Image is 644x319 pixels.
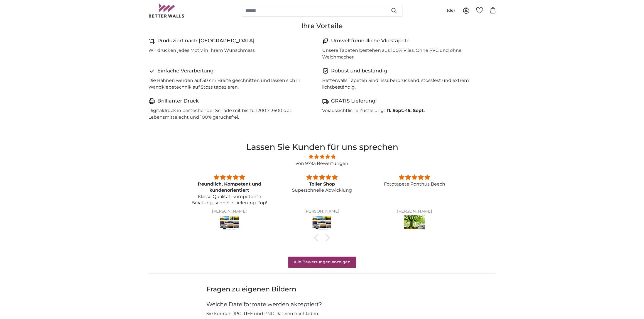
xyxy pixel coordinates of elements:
[190,209,269,214] div: [PERSON_NAME]
[157,97,199,105] h4: Brillianter Druck
[206,310,438,317] p: Sie können JPG, TIFF und PNG Dateien hochladen.
[190,194,269,206] p: Klasse Qualität, kompetente Beratung, schnelle Lieferung. Top!
[375,174,454,181] div: 5 stars
[312,215,332,231] img: Stockfoto
[148,47,255,54] p: Wir drucken jedes Motiv in Ihrem Wunschmass
[322,47,491,60] p: Unsere Tapeten bestehen aus 100% Vlies. Ohne PVC und ohne Weichmacher.
[206,285,438,294] h3: Fragen zu eigenen Bildern
[375,209,454,214] div: [PERSON_NAME]
[183,153,461,160] span: 4.81 stars
[282,181,361,187] div: Toller Shop
[375,181,454,187] p: Fototapete Ponthus Beech
[157,67,214,75] h4: Einfache Verarbeitung
[322,77,491,91] p: Betterwalls Tapeten Sind rissüberbrückend, stossfest und extrem lichtbeständig.
[282,187,361,193] p: Superschnelle Abwicklung
[148,3,185,18] img: Betterwalls
[442,6,459,16] button: (de)
[219,215,240,231] img: Stockfoto
[296,161,348,166] a: von 9793 Bewertungen
[406,108,425,113] span: 15. Sept.
[322,107,385,114] p: Voraussichtliche Zustellung:
[148,107,318,121] p: Digitaldruck in bestechender Schärfe mit bis zu 1200 x 3600 dpi. Lebensmittelecht und 100% geruch...
[282,174,361,181] div: 5 stars
[387,108,404,113] span: 11. Sept.
[404,215,425,231] img: Fototapete Ponthus Beech
[190,181,269,194] div: freundlich, Kompetent und kundenorientiert
[206,300,438,308] h4: Welche Dateiformate werden akzeptiert?
[331,67,387,75] h4: Robust und beständig
[331,37,410,45] h4: Umweltfreundliche Vliestapete
[190,174,269,181] div: 5 stars
[282,209,361,214] div: [PERSON_NAME]
[387,108,425,113] b: -
[148,77,318,91] p: Die Bahnen werden auf 50 cm Breite geschnitten und lassen sich in Wandklebetechnik auf Stoss tape...
[148,21,496,30] h3: Ihre Vorteile
[288,257,356,268] a: Alle Bewertungen anzeigen
[157,37,254,45] h4: Produziert nach [GEOGRAPHIC_DATA]
[183,141,461,153] h2: Lassen Sie Kunden für uns sprechen
[331,97,377,105] h4: GRATIS Lieferung!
